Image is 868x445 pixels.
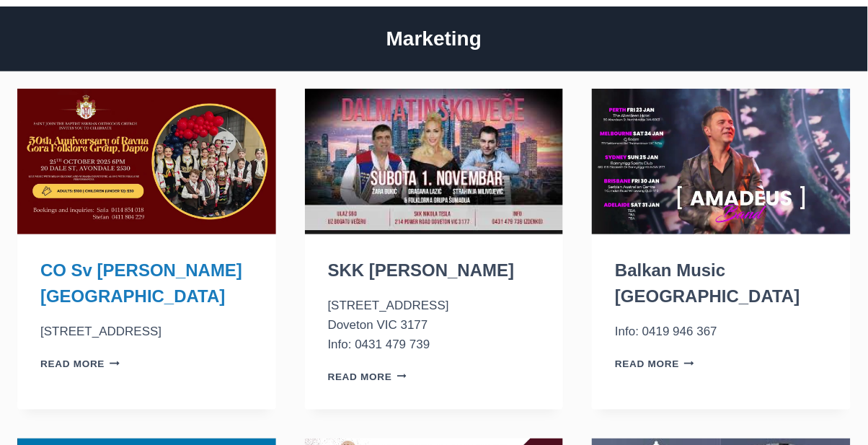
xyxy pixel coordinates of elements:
[328,260,515,280] a: SKK [PERSON_NAME]
[40,260,242,306] a: CO Sv [PERSON_NAME] [GEOGRAPHIC_DATA]
[17,89,276,234] img: CO Sv Jovan Krstitelj Dapto NSW
[328,371,407,382] a: Read More
[615,358,694,369] a: Read More
[40,322,253,341] p: [STREET_ADDRESS]
[592,89,851,234] img: Balkan Music Australia
[615,260,800,306] a: Balkan Music [GEOGRAPHIC_DATA]
[305,89,564,234] img: SKK Nikola Tesla
[40,358,120,369] a: Read More
[615,322,828,341] p: Info: 0419 946 367
[17,24,851,54] h2: Marketing
[328,296,541,355] p: [STREET_ADDRESS] Doveton VIC 3177 Info: 0431 479 739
